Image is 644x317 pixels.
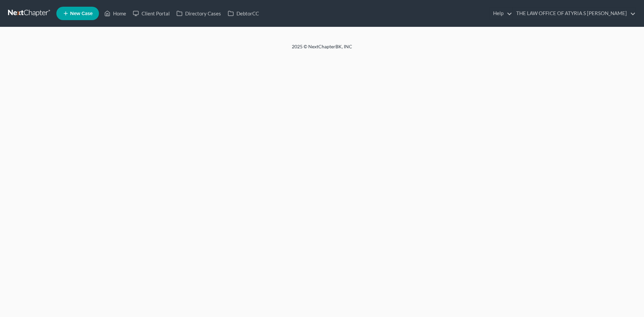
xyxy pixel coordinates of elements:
a: Client Portal [129,7,173,19]
new-legal-case-button: New Case [56,7,99,20]
a: DebtorCC [224,7,262,19]
div: 2025 © NextChapterBK, INC [131,43,513,55]
a: THE LAW OFFICE OF ATYRIA S [PERSON_NAME] [513,7,636,19]
a: Help [490,7,512,19]
a: Directory Cases [173,7,224,19]
a: Home [101,7,129,19]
